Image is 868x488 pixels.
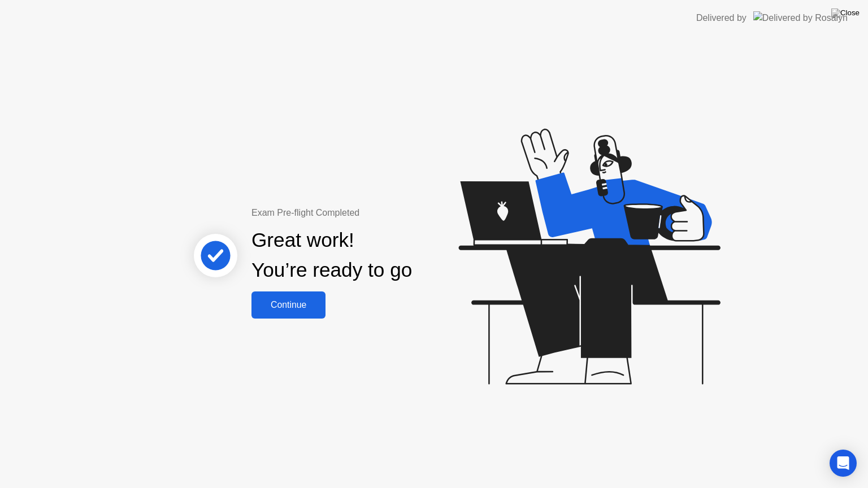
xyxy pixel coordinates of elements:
[831,8,860,18] img: Close
[753,11,848,24] img: Delivered by Rosalyn
[251,291,325,319] button: Continue
[251,225,412,285] div: Great work! You’re ready to go
[255,300,322,310] div: Continue
[251,206,485,220] div: Exam Pre-flight Completed
[696,11,747,25] div: Delivered by
[830,450,857,477] div: Open Intercom Messenger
